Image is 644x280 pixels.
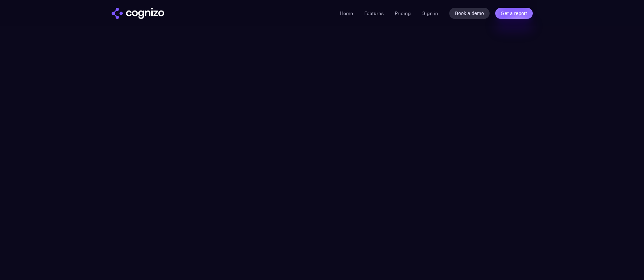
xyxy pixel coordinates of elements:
a: Home [340,10,353,16]
a: Book a demo [449,8,490,19]
a: Get a report [495,8,533,19]
a: home [112,8,164,19]
a: Pricing [395,10,411,16]
img: cognizo logo [112,8,164,19]
a: Sign in [422,9,438,18]
a: Features [364,10,384,16]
